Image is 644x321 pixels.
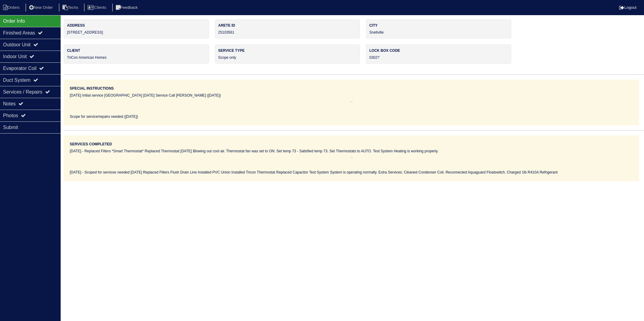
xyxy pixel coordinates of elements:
label: Service Type [218,48,357,53]
a: Logout [619,5,636,10]
a: New Order [25,5,58,10]
div: Snellville [366,19,511,38]
label: Services Completed [70,141,112,147]
li: Feedback [112,4,143,12]
div: Scope for service/repairs needed ([DATE]) [70,114,633,119]
div: [DATE] Initial service [GEOGRAPHIC_DATA] [DATE] Service Call [PERSON_NAME] ([DATE]) [70,93,633,98]
label: Client [67,48,206,53]
li: Techs [59,4,83,12]
a: Techs [59,5,83,10]
a: Clients [84,5,111,10]
li: New Order [25,4,58,12]
div: TriCon American Homes [64,45,209,64]
div: [STREET_ADDRESS] [64,19,209,38]
label: Address [67,23,206,28]
div: [DATE] - Replaced Filters *Smart Thermostat* Replaced Thermostat [DATE] Blowing out cool air. The... [70,148,633,154]
li: Clients [84,4,111,12]
div: Scope only [215,45,360,64]
label: Arete ID [218,23,357,28]
div: 0302? [366,45,511,64]
label: Lock box code [369,48,508,53]
div: [DATE] - Scoped for services needed [DATE] Replaced Filters Flush Drain Line Installed PVC Union ... [70,170,633,175]
label: Special Instructions [70,86,114,91]
div: 25103561 [215,19,360,38]
label: City [369,23,508,28]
